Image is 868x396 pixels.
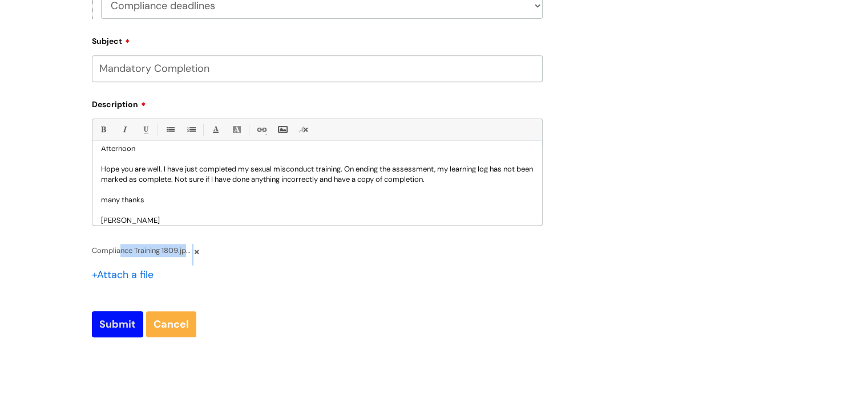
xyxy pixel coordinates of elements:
[229,123,244,137] a: Back Color
[275,123,289,137] a: Insert Image...
[101,164,534,185] p: Hope you are well. I have just completed my sexual misconduct training. On ending the assessment,...
[101,215,534,226] p: [PERSON_NAME]
[92,32,543,46] label: Subject
[117,123,131,137] a: Italic (Ctrl-I)
[101,144,534,154] p: Afternoon
[208,123,223,137] a: Font Color
[138,123,152,137] a: Underline(Ctrl-U)
[96,123,110,137] a: Bold (Ctrl-B)
[296,123,310,137] a: Remove formatting (Ctrl-\)
[92,96,543,109] label: Description
[92,266,160,284] div: Attach a file
[163,123,177,137] a: • Unordered List (Ctrl-Shift-7)
[101,195,534,205] p: many thanks
[146,311,196,337] a: Cancel
[184,123,198,137] a: 1. Ordered List (Ctrl-Shift-8)
[254,123,268,137] a: Link
[92,311,143,337] input: Submit
[92,244,192,257] span: Compliance Training 1809.jpeg (4.82 MB ) -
